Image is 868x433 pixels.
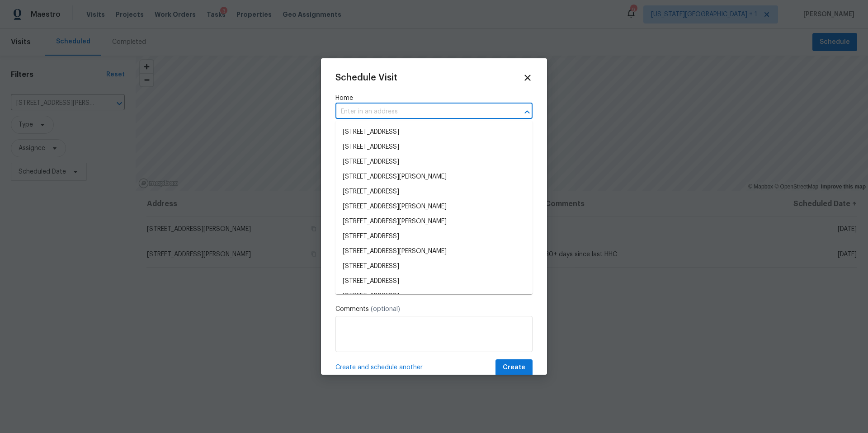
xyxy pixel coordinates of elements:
[335,289,533,304] li: [STREET_ADDRESS]
[335,155,533,169] li: [STREET_ADDRESS]
[335,105,507,119] input: Enter in an address
[335,94,533,103] label: Home
[335,229,533,244] li: [STREET_ADDRESS]
[335,363,423,372] span: Create and schedule another
[503,362,525,373] span: Create
[335,259,533,274] li: [STREET_ADDRESS]
[335,199,533,214] li: [STREET_ADDRESS][PERSON_NAME]
[335,140,533,155] li: [STREET_ADDRESS]
[335,184,533,199] li: [STREET_ADDRESS]
[335,244,533,259] li: [STREET_ADDRESS][PERSON_NAME]
[335,169,533,184] li: [STREET_ADDRESS][PERSON_NAME]
[523,73,533,83] span: Close
[335,274,533,289] li: [STREET_ADDRESS]
[521,106,533,118] button: Close
[495,359,533,376] button: Create
[335,73,397,82] span: Schedule Visit
[335,125,533,140] li: [STREET_ADDRESS]
[335,305,533,314] label: Comments
[371,306,400,312] span: (optional)
[335,214,533,229] li: [STREET_ADDRESS][PERSON_NAME]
